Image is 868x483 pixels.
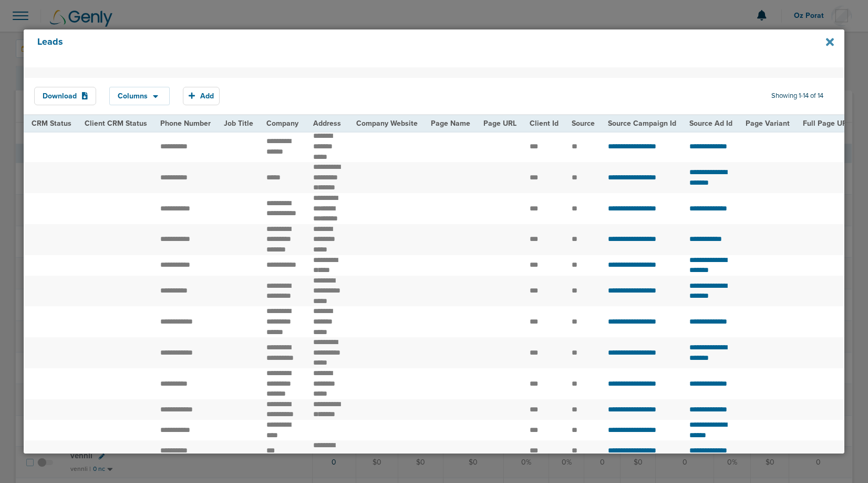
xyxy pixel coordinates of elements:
button: Download [34,87,96,105]
span: Source [572,119,595,128]
th: Job Title [218,115,260,132]
span: Phone Number [160,119,211,128]
th: Client CRM Status [78,115,154,132]
th: Company [260,115,307,132]
span: Client Id [530,119,559,128]
th: Full Page URL [797,115,857,132]
h4: Leads [37,36,754,61]
th: Page Variant [739,115,797,132]
button: Add [183,87,220,105]
span: Columns [118,93,148,100]
span: CRM Status [32,119,71,128]
span: Source Campaign Id [608,119,676,128]
th: Page Name [425,115,477,132]
span: Page URL [483,119,516,128]
span: Source Ad Id [689,119,732,128]
span: Showing 1-14 of 14 [771,92,823,100]
th: Company Website [350,115,425,132]
span: Add [200,92,214,100]
th: Address [307,115,350,132]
